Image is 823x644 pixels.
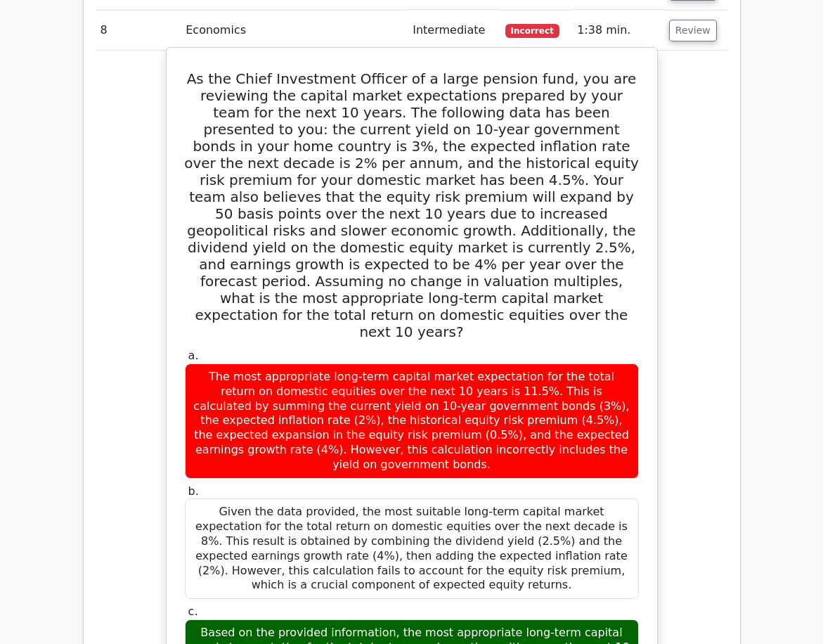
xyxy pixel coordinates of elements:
td: 8 [95,11,181,51]
span: Incorrect [505,24,559,38]
td: Intermediate [407,11,500,51]
span: b. [188,484,199,498]
span: a. [188,349,199,362]
span: c. [188,605,198,618]
button: Review [669,20,717,41]
div: Given the data provided, the most suitable long-term capital market expectation for the total ret... [185,498,639,599]
td: Economics [180,11,407,51]
td: 1:38 min. [571,11,663,51]
h5: As the Chief Investment Officer of a large pension fund, you are reviewing the capital market exp... [183,70,640,340]
div: The most appropriate long-term capital market expectation for the total return on domestic equiti... [185,363,639,479]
